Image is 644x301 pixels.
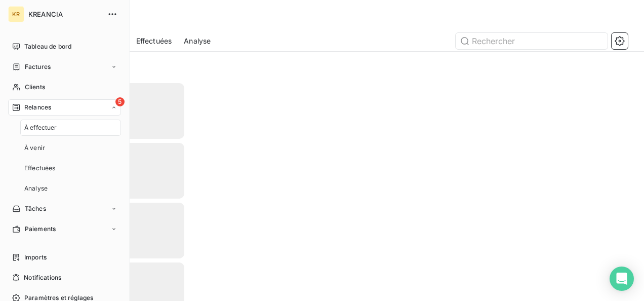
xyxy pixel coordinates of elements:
[456,33,608,49] input: Rechercher
[136,36,172,46] span: Effectuées
[28,10,101,18] span: KREANCIA
[8,6,24,22] div: KR
[24,143,45,153] span: À venir
[25,204,46,213] span: Tâches
[24,184,48,193] span: Analyse
[115,97,125,106] span: 5
[25,62,51,71] span: Factures
[24,253,47,262] span: Imports
[25,83,45,92] span: Clients
[24,164,56,173] span: Effectuées
[25,224,56,234] span: Paiements
[184,36,211,46] span: Analyse
[24,273,61,282] span: Notifications
[24,123,57,132] span: À effectuer
[610,267,634,291] div: Open Intercom Messenger
[24,42,71,51] span: Tableau de bord
[24,103,51,112] span: Relances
